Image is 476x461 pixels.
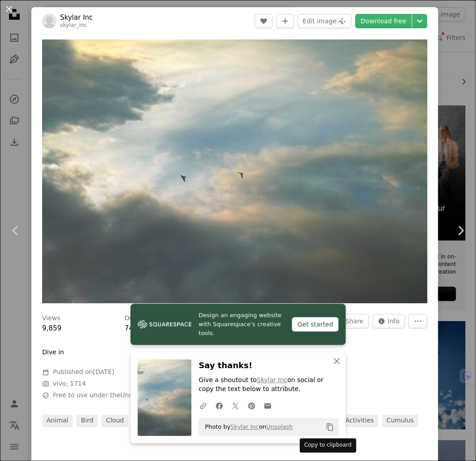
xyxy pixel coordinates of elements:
[42,39,427,303] img: black bird flying under white clouds during daytime
[276,14,294,28] button: Add to Collection
[53,379,86,388] button: vivo, 1714
[101,414,128,427] a: cloud
[42,348,64,357] p: Dive in
[200,420,293,434] span: Photo by on
[199,311,285,338] span: Design an engaging website with Squarespace’s creative tools.
[299,438,356,452] div: Copy to clipboard
[60,13,93,22] a: Skylar Inc
[42,414,73,427] a: animal
[93,368,114,375] time: October 9, 2020 at 6:53:56 AM GMT+2
[372,314,405,328] button: Stats about this image
[130,304,346,345] a: Design an engaging website with Squarespace’s creative tools.Get started
[345,314,363,328] span: Share
[42,14,56,28] img: Go to Skylar Inc's profile
[42,39,427,303] button: Zoom in on this image
[260,396,276,414] a: Share over email
[298,14,351,28] button: Edit image
[292,317,338,331] div: Get started
[355,14,411,28] a: Download free
[138,317,191,331] img: file-1606177908946-d1eed1cbe4f5image
[125,324,133,332] span: 74
[255,14,273,28] button: Like
[322,419,338,435] button: Copy to clipboard
[60,22,87,28] a: skylar_inc
[120,391,174,399] a: Unsplash License
[227,396,243,414] a: Share on Twitter
[382,414,418,427] a: cumulus
[316,414,378,427] a: leisure activities
[199,376,338,394] p: Give a shoutout to on social or copy the text below to attribute.
[230,423,259,430] a: Skylar Inc
[330,314,368,328] button: Share this image
[42,324,61,332] span: 9,859
[388,314,400,328] span: Info
[76,414,98,427] a: bird
[199,359,338,372] h3: Say thanks!
[412,14,427,28] button: Choose download size
[257,376,287,383] a: Skylar Inc
[408,314,427,328] button: More Actions
[53,368,114,375] span: Published on
[243,396,260,414] a: Share on Pinterest
[445,187,476,274] a: Next
[53,391,175,400] span: Free to use under the
[42,314,61,323] h3: Views
[125,314,159,323] h3: Downloads
[211,396,227,414] a: Share on Facebook
[266,423,293,430] a: Unsplash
